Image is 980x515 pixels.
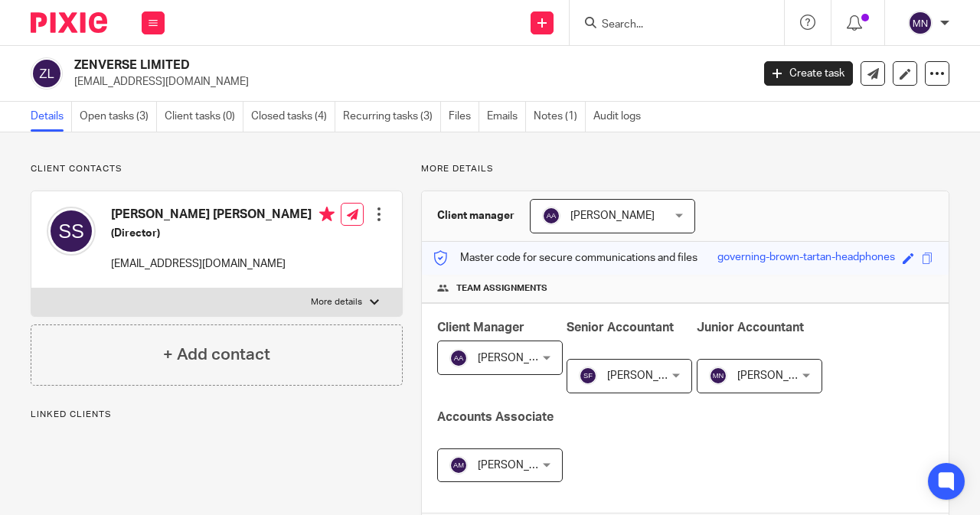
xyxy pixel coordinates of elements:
[570,210,655,221] span: [PERSON_NAME]
[437,208,514,223] h3: Client manager
[421,163,949,175] p: More details
[343,102,441,132] a: Recurring tasks (3)
[449,349,468,367] img: svg%3E
[163,343,270,367] h4: + Add contact
[456,282,547,295] span: Team assignments
[31,12,107,33] img: Pixie
[111,226,335,241] h5: (Director)
[607,370,691,381] span: [PERSON_NAME]
[74,74,741,90] p: [EMAIL_ADDRESS][DOMAIN_NAME]
[737,370,822,381] span: [PERSON_NAME]
[478,460,562,471] span: [PERSON_NAME]
[251,102,335,132] a: Closed tasks (4)
[165,102,243,132] a: Client tasks (0)
[478,353,562,363] span: [PERSON_NAME]
[433,250,697,266] p: Master code for secure communications and files
[567,321,674,334] span: Senior Accountant
[31,163,403,175] p: Client contacts
[437,321,524,334] span: Client Manager
[449,102,479,132] a: Files
[764,61,853,86] a: Create task
[717,249,895,267] div: governing-brown-tartan-headphones
[111,256,335,272] p: [EMAIL_ADDRESS][DOMAIN_NAME]
[542,207,560,225] img: svg%3E
[437,411,554,423] span: Accounts Associate
[319,207,335,222] i: Primary
[74,57,608,73] h2: ZENVERSE LIMITED
[111,207,335,226] h4: [PERSON_NAME] [PERSON_NAME]
[709,367,727,385] img: svg%3E
[47,207,96,256] img: svg%3E
[600,18,738,32] input: Search
[534,102,586,132] a: Notes (1)
[311,296,362,308] p: More details
[487,102,526,132] a: Emails
[697,321,804,334] span: Junior Accountant
[80,102,157,132] a: Open tasks (3)
[31,57,63,90] img: svg%3E
[908,11,933,35] img: svg%3E
[449,456,468,474] img: svg%3E
[579,367,597,385] img: svg%3E
[593,102,648,132] a: Audit logs
[31,409,403,421] p: Linked clients
[31,102,72,132] a: Details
